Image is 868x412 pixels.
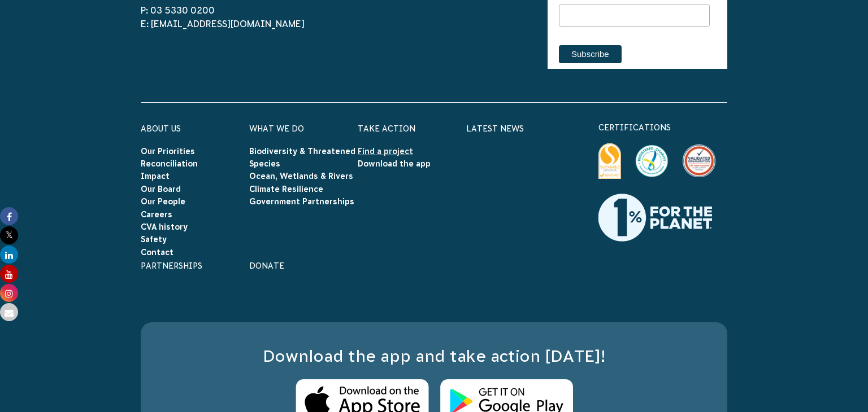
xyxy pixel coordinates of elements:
[559,45,622,63] input: Subscribe
[141,5,215,15] a: P: 03 5330 0200
[358,124,415,133] a: Take Action
[141,19,305,29] a: E: [EMAIL_ADDRESS][DOMAIN_NAME]
[141,222,188,231] a: CVA history
[598,121,727,134] p: certifications
[249,172,353,181] a: Ocean, Wetlands & Rivers
[141,248,173,257] a: Contact
[249,147,355,168] a: Biodiversity & Threatened Species
[141,261,202,270] a: Partnerships
[358,147,413,156] a: Find a project
[249,261,284,270] a: Donate
[249,197,354,206] a: Government Partnerships
[141,197,185,206] a: Our People
[141,147,195,156] a: Our Priorities
[141,124,181,133] a: About Us
[249,124,304,133] a: What We Do
[141,210,172,219] a: Careers
[163,345,705,368] h3: Download the app and take action [DATE]!
[249,185,323,194] a: Climate Resilience
[141,185,181,194] a: Our Board
[466,124,524,133] a: Latest News
[141,172,170,181] a: Impact
[141,159,198,168] a: Reconciliation
[358,159,431,168] a: Download the app
[141,235,167,244] a: Safety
